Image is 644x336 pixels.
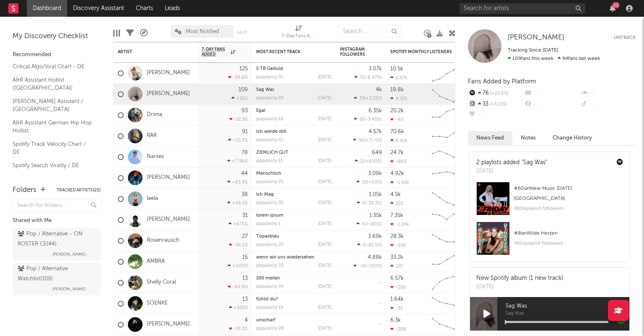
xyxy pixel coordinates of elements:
div: 125 [239,66,248,72]
svg: Chart title [428,189,466,209]
div: popularity: 33 [256,264,283,268]
div: 1.35k [369,213,382,218]
a: unscharf [256,318,275,323]
div: Spotify Monthly Listeners [390,49,453,54]
span: 33 [359,96,364,101]
span: 36 [358,138,364,143]
div: popularity: 18 [256,117,283,121]
a: Critical Algo/Viral Chart - DE [13,62,92,71]
div: popularity: 28 [256,326,284,331]
div: 880k playlist followers [514,204,623,214]
div: Pop / Alternative Watchlist ( 109 ) [18,264,93,284]
a: SOENKE [147,300,168,307]
div: ( ) [353,137,382,143]
div: [DATE] [318,243,332,247]
a: Sag Was [256,88,274,92]
div: ( ) [354,116,382,122]
a: Egal [256,109,265,113]
div: [DATE] [318,284,332,289]
a: "Sag Was" [522,160,547,165]
div: Instagram Followers [340,47,369,57]
svg: Chart title [428,84,466,105]
div: 1.05k [369,192,382,197]
div: 3.69k [368,234,382,239]
div: +7.9k % [227,158,248,164]
a: 5 TB Geduld [256,67,283,71]
div: ( ) [354,96,382,101]
div: [DATE] [318,117,332,121]
button: Tracked Artists(25) [57,188,101,192]
span: -8.97 % [366,75,381,80]
span: -33.3 % [366,201,381,206]
a: [PERSON_NAME] [147,216,190,223]
span: -81.5 % [366,243,381,248]
div: -40.9 % [228,284,248,289]
button: Save [236,30,247,35]
div: popularity: 34 [256,284,284,289]
div: ( ) [353,263,382,269]
div: -34.1 % [229,242,248,248]
span: Sag Was [506,301,629,311]
div: popularity: 25 [256,180,283,184]
div: +675 % [229,221,248,227]
div: lorem ipsum [256,213,332,218]
div: +16 % [231,96,248,101]
span: 32 [362,180,367,185]
span: -220 % [367,264,381,269]
span: -16 [359,264,366,269]
div: 9.37k [390,96,408,101]
div: Edit Columns [113,21,120,45]
div: -559 [390,243,406,248]
div: 3.07k [369,66,382,72]
div: -- [524,99,579,110]
div: 2 playlists added [476,158,547,167]
span: 109 fans this week [508,56,553,61]
div: 23 [612,2,620,8]
div: [DATE] [318,326,332,331]
div: ( ) [356,221,382,227]
div: Menschlich [256,171,332,176]
svg: Chart title [428,105,466,126]
div: 7-Day Fans Added (7-Day Fans Added) [282,31,315,41]
svg: Chart title [428,63,466,84]
a: fühlst du? [256,297,278,302]
button: News Feed [468,131,512,145]
div: New Spotify album (1 new track) [476,274,563,283]
div: +400 % [228,263,248,269]
div: 4.5k [390,192,401,197]
span: 71 [360,75,364,80]
span: 4 [362,222,365,227]
span: [PERSON_NAME] [508,34,564,41]
svg: Chart title [428,230,466,251]
span: 5 [363,243,365,248]
a: Drima [147,111,162,119]
div: 13 [242,276,248,281]
div: 237 [390,264,403,269]
div: wenn wir uns wiedersehen [256,255,332,260]
div: Pop / Alternative - ON ROSTER CE ( 44 ) [18,229,93,249]
div: 4.57k [369,129,382,134]
input: Search for folders... [13,199,101,212]
div: 4k [376,87,382,93]
div: unscharf [256,318,332,323]
div: [DATE] [318,201,332,205]
a: Shelly Coral [147,279,176,286]
div: 20.2k [390,108,404,114]
div: 7-Day Fans Added (7-Day Fans Added) [282,21,315,45]
span: 11 [360,159,364,164]
span: 56 [359,117,365,122]
a: #60onNew Music [DATE] [GEOGRAPHIC_DATA]880kplaylist followers [470,182,629,222]
div: ( ) [357,242,382,248]
div: +83.3 % [227,179,248,185]
div: 461k playlist followers [514,238,623,248]
div: +46.1 % [227,200,248,206]
div: Ich werde still [256,129,332,134]
div: popularity: 19 [256,305,283,310]
div: [DATE] [318,305,332,310]
a: A&R Assistant German Hip Hop Hotlist [13,118,92,135]
a: A&R Assistant Hotlist ([GEOGRAPHIC_DATA]) [13,75,92,93]
a: Menschlich [256,171,281,176]
div: 5 TB Geduld [256,67,332,71]
svg: Chart title [428,147,466,168]
div: 6.3k [390,318,401,323]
